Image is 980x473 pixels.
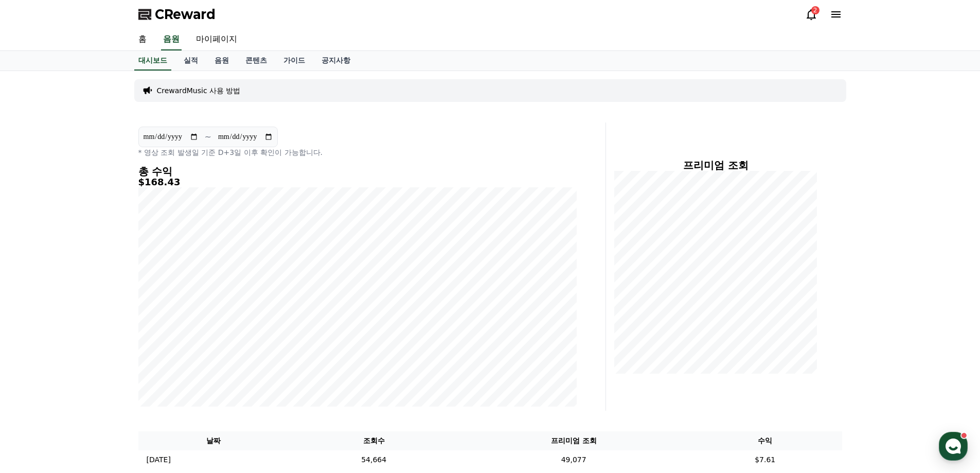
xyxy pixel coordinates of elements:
a: 음원 [161,29,182,50]
a: 대시보드 [134,51,171,71]
td: 54,664 [289,450,459,469]
h4: 총 수익 [138,166,577,177]
a: CrewardMusic 사용 방법 [157,85,241,96]
span: 홈 [32,342,39,350]
a: 마이페이지 [188,29,245,50]
p: ~ [205,131,211,143]
th: 날짜 [138,431,289,450]
div: 2 [811,6,819,14]
th: 조회수 [289,431,459,450]
td: 49,077 [459,450,688,469]
p: [DATE] [147,454,171,465]
p: * 영상 조회 발생일 기준 D+3일 이후 확인이 가능합니다. [138,147,577,157]
a: CReward [138,6,216,23]
td: $7.61 [688,450,842,469]
a: 콘텐츠 [237,51,275,71]
a: 가이드 [275,51,313,71]
th: 프리미엄 조회 [459,431,688,450]
span: 설정 [159,342,171,350]
a: 홈 [130,29,155,50]
h4: 프리미엄 조회 [614,160,817,171]
a: 2 [805,8,817,21]
a: 대화 [68,326,133,352]
a: 실적 [175,51,206,71]
a: 음원 [206,51,237,71]
a: 설정 [133,326,198,352]
span: CReward [155,6,216,23]
th: 수익 [688,431,842,450]
span: 대화 [94,342,106,351]
a: 홈 [3,326,68,352]
a: 공지사항 [313,51,359,71]
h5: $168.43 [138,177,577,187]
